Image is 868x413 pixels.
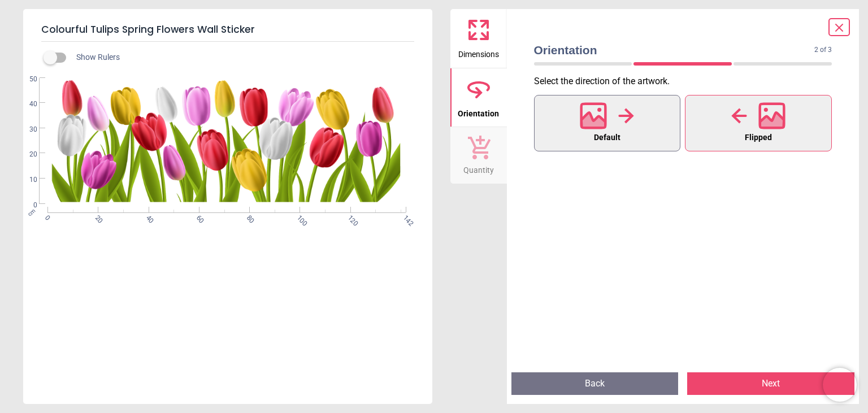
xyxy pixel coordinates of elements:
[401,214,408,221] span: 142
[463,159,494,176] span: Quantity
[450,9,507,68] button: Dimensions
[594,131,620,145] span: Default
[294,214,302,221] span: 100
[16,150,37,159] span: 20
[144,214,151,221] span: 40
[244,214,251,221] span: 80
[16,75,37,84] span: 50
[823,368,857,402] iframe: Brevo live chat
[685,95,832,151] button: Flipped
[41,18,414,42] h5: Colourful Tulips Spring Flowers Wall Sticker
[345,214,353,221] span: 120
[50,51,432,64] div: Show Rulers
[534,75,841,88] p: Select the direction of the artwork .
[534,95,681,151] button: Default
[93,214,101,221] span: 20
[42,214,50,221] span: 0
[16,125,37,134] span: 30
[27,207,37,217] span: cm
[450,68,507,127] button: Orientation
[458,103,499,120] span: Orientation
[745,131,772,145] span: Flipped
[16,201,37,210] span: 0
[687,372,854,395] button: Next
[16,99,37,109] span: 40
[16,175,37,185] span: 10
[534,42,815,58] span: Orientation
[458,44,499,60] span: Dimensions
[511,372,679,395] button: Back
[814,45,832,55] span: 2 of 3
[194,214,201,221] span: 60
[450,127,507,184] button: Quantity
